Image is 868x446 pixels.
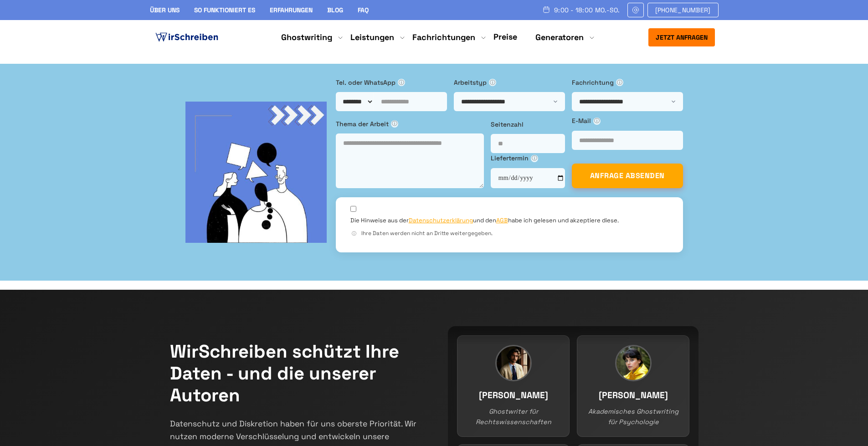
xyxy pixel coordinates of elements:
[572,164,683,188] button: ANFRAGE ABSENDEN
[531,155,538,162] span: ⓘ
[493,31,517,42] a: Preise
[185,102,327,243] img: bg
[350,229,668,238] div: Ihre Daten werden nicht an Dritte weitergegeben.
[170,341,421,406] h2: WirSchreiben schützt Ihre Daten - und die unserer Autoren
[648,28,715,46] button: Jetzt anfragen
[491,153,565,163] label: Liefertermin
[572,77,683,87] label: Fachrichtung
[336,77,447,87] label: Tel. oder WhatsApp
[496,216,508,224] a: AGB
[270,6,313,14] a: Erfahrungen
[350,32,394,43] a: Leistungen
[655,6,711,14] span: [PHONE_NUMBER]
[632,6,640,14] img: Email
[489,79,496,86] span: ⓘ
[391,120,398,128] span: ⓘ
[154,31,220,44] img: logo ghostwriter-österreich
[572,116,683,126] label: E-Mail
[350,230,358,237] span: ⓘ
[350,216,619,225] label: Die Hinweise aus der und den habe ich gelesen und akzeptiere diese.
[454,77,565,87] label: Arbeitstyp
[467,379,560,394] h3: [PERSON_NAME]
[412,32,475,43] a: Fachrichtungen
[593,118,601,125] span: ⓘ
[398,79,405,86] span: ⓘ
[336,119,484,129] label: Thema der Arbeit
[358,6,369,14] a: FAQ
[554,6,620,14] span: 9:00 - 18:00 Mo.-So.
[535,32,584,43] a: Generatoren
[150,6,180,14] a: Über uns
[194,6,255,14] a: So funktioniert es
[616,79,623,86] span: ⓘ
[586,379,680,394] h3: [PERSON_NAME]
[327,6,343,14] a: Blog
[542,6,550,13] img: Schedule
[491,119,565,129] label: Seitenzahl
[281,32,332,43] a: Ghostwriting
[647,3,719,17] a: [PHONE_NUMBER]
[409,216,473,224] a: Datenschutzerklärung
